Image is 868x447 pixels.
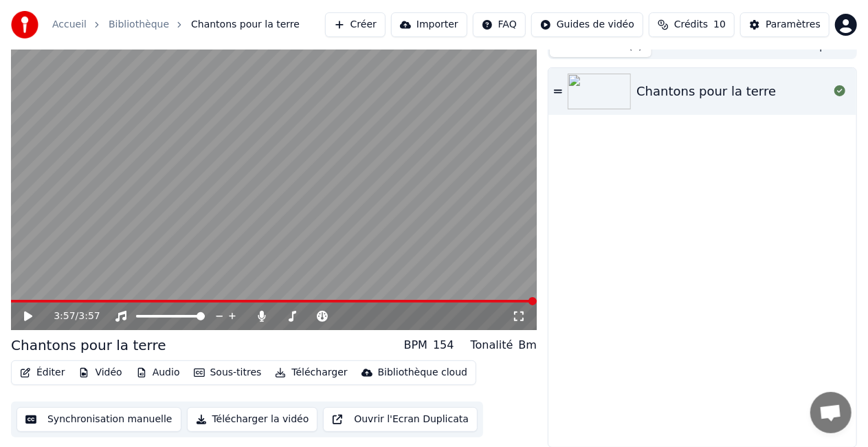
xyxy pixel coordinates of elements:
span: 10 [713,18,726,32]
button: Importer [391,12,467,37]
button: Vidéo [73,363,127,382]
div: / [54,309,87,323]
button: Guides de vidéo [531,12,643,37]
div: Chantons pour la terre [11,336,166,355]
button: Ouvrir l'Ecran Duplicata [323,407,478,432]
button: Créer [325,12,386,37]
div: Paramètres [766,18,821,32]
div: 154 [433,337,454,353]
span: Chantons pour la terre [191,18,300,32]
div: Bibliothèque cloud [378,366,467,380]
button: Sous-titres [188,363,267,382]
button: FAQ [473,12,526,37]
div: Tonalité [471,337,513,353]
button: Paramètres [740,12,830,37]
button: Synchronisation manuelle [16,407,181,432]
nav: breadcrumb [52,18,300,32]
button: Audio [131,363,186,382]
span: 3:57 [78,309,100,323]
span: Crédits [674,18,708,32]
div: Bm [518,337,537,353]
div: Chantons pour la terre [636,82,776,101]
div: Ouvrir le chat [810,392,852,433]
a: Bibliothèque [109,18,169,32]
button: Crédits10 [649,12,735,37]
span: 3:57 [54,309,75,323]
button: Télécharger la vidéo [187,407,318,432]
img: youka [11,11,38,39]
div: BPM [404,337,427,353]
button: Télécharger [269,363,353,382]
a: Accueil [52,18,87,32]
button: Éditer [14,363,70,382]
